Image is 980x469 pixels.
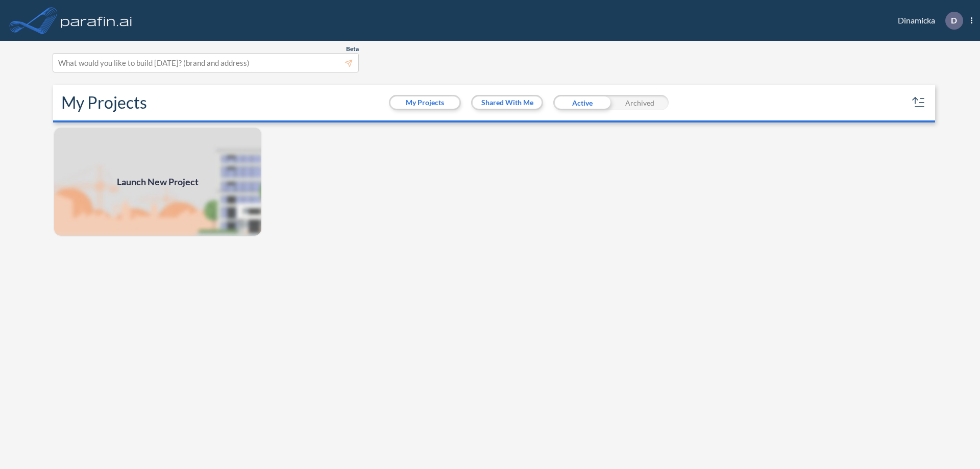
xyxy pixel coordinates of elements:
[61,93,147,112] h2: My Projects
[59,10,134,31] img: logo
[883,12,972,30] div: Dinamicka
[553,95,611,110] div: Active
[473,96,542,109] button: Shared With Me
[911,94,927,111] button: sort
[346,45,359,53] span: Beta
[951,16,957,25] p: D
[53,127,262,237] img: add
[390,96,459,109] button: My Projects
[117,175,199,189] span: Launch New Project
[611,95,669,110] div: Archived
[53,127,262,237] a: Launch New Project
